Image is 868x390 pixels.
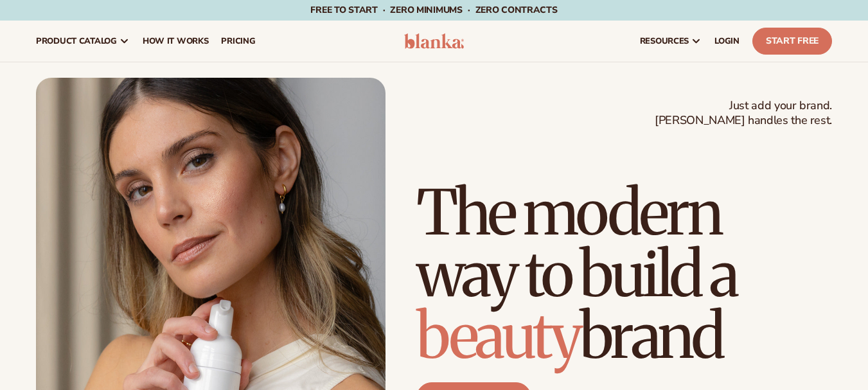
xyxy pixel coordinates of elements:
span: product catalog [36,36,117,46]
span: beauty [416,297,580,375]
span: Free to start · ZERO minimums · ZERO contracts [310,4,557,16]
span: pricing [221,36,255,46]
a: resources [633,21,708,62]
a: How It Works [136,21,215,62]
a: LOGIN [708,21,746,62]
a: pricing [215,21,261,62]
a: Start Free [752,28,832,55]
img: logo [404,33,465,49]
a: product catalog [30,21,136,62]
h1: The modern way to build a brand [416,182,832,367]
span: LOGIN [714,36,740,46]
span: How It Works [143,36,209,46]
span: resources [640,36,689,46]
span: Just add your brand. [PERSON_NAME] handles the rest. [655,98,832,129]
